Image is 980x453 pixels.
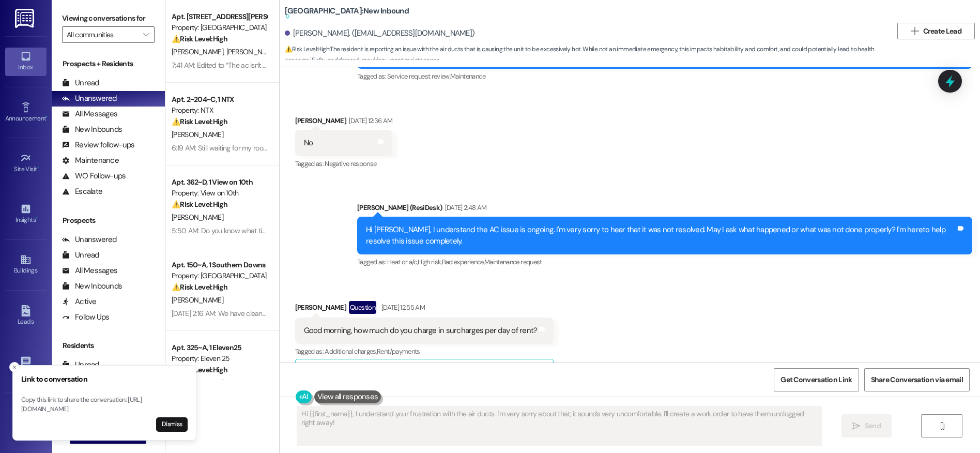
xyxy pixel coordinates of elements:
div: All Messages [62,109,117,119]
div: 6:19 AM: Still waiting for my room ceiling fan to be replaced. The maintenance guy said he will r... [172,143,618,153]
strong: ⚠️ Risk Level: High [172,365,227,374]
i:  [143,31,149,39]
div: Tagged as: [295,344,554,359]
div: New Inbounds [62,281,122,292]
div: Unread [62,78,99,88]
span: Heat or a/c , [387,258,418,266]
div: Property: [GEOGRAPHIC_DATA] [172,270,267,281]
div: Unanswered [62,93,117,104]
div: Apt. 2~204~C, 1 NTX [172,94,267,105]
span: [PERSON_NAME] [172,213,223,222]
div: [DATE] 12:55 AM [379,302,425,313]
span: Share Conversation via email [871,374,963,385]
span: Additional charges , [325,347,377,356]
div: 7:41 AM: Edited to “The ac isn't working and needs to be fixed. It's hot as an oven in my apartme... [172,61,465,70]
span: Bad experience , [442,258,484,266]
div: Property: View on 10th [172,188,267,199]
div: Property: [GEOGRAPHIC_DATA] [172,22,267,33]
button: Dismiss [156,417,188,432]
div: Good morning, how much do you charge in surcharges per day of rent? [304,325,538,336]
img: ResiDesk Logo [15,9,36,28]
a: Account [5,403,47,431]
div: Tagged as: [295,156,393,171]
div: Hi [PERSON_NAME], I understand the AC issue is ongoing. I'm very sorry to hear that it was not re... [366,224,956,247]
strong: ⚠️ Risk Level: High [172,117,227,126]
span: : The resident is reporting an issue with the air ducts that is causing the unit to be excessivel... [285,44,892,66]
div: Apt. 325~A, 1 Eleven25 [172,342,267,353]
div: [PERSON_NAME]. ([EMAIL_ADDRESS][DOMAIN_NAME]) [285,28,475,39]
strong: ⚠️ Risk Level: High [172,200,227,209]
span: Maintenance [450,72,485,81]
i:  [938,422,946,430]
p: Copy this link to share the conversation: [URL][DOMAIN_NAME] [21,396,188,414]
span: [PERSON_NAME] [172,47,226,56]
span: [PERSON_NAME] [172,295,223,305]
div: Prospects [52,215,165,226]
span: [PERSON_NAME] [226,47,278,56]
span: Create Lead [923,26,961,37]
div: Question [349,301,376,314]
input: All communities [67,26,138,43]
div: [PERSON_NAME] (ResiDesk) [357,202,972,217]
div: Unanswered [62,234,117,245]
div: Residents [52,340,165,351]
i:  [911,27,918,35]
i:  [852,422,860,430]
textarea: Hi {{first_name}}, I understand your frustration with the air ducts. I'm very sorry about that; i... [297,406,822,445]
div: Review follow-ups [62,140,134,150]
strong: ⚠️ Risk Level: High [285,45,329,53]
span: • [36,215,37,222]
a: Templates • [5,353,47,381]
a: Buildings [5,251,47,279]
button: Send [841,414,892,437]
a: Leads [5,302,47,330]
span: Maintenance request [484,258,542,266]
span: [PERSON_NAME] [172,378,223,387]
strong: ⚠️ Risk Level: High [172,34,227,43]
div: All Messages [62,265,117,276]
b: [GEOGRAPHIC_DATA]: New Inbound [285,6,409,23]
div: Escalate [62,186,102,197]
div: Apt. 150~A, 1 Southern Downs [172,260,267,270]
span: [PERSON_NAME] [172,130,223,139]
div: Active [62,296,97,307]
button: Close toast [9,362,20,372]
div: Apt. 362~D, 1 View on 10th [172,177,267,188]
div: No [304,138,313,148]
h3: Link to conversation [21,374,188,385]
span: Service request review , [387,72,450,81]
button: Get Conversation Link [774,368,859,391]
div: Prospects + Residents [52,58,165,69]
div: New Inbounds [62,124,122,135]
a: Inbox [5,48,47,75]
div: Tagged as: [357,254,972,269]
button: Create Lead [897,23,975,39]
span: Get Conversation Link [780,374,852,385]
span: • [37,164,39,171]
div: Tagged as: [357,69,972,84]
div: WO Follow-ups [62,171,126,182]
div: Property: Eleven 25 [172,353,267,364]
div: [DATE] 12:36 AM [346,115,392,126]
div: [PERSON_NAME] [295,301,554,318]
a: Insights • [5,200,47,228]
div: [DATE] 2:48 AM [442,202,487,213]
div: [PERSON_NAME] [295,115,393,130]
span: Rent/payments [377,347,420,356]
div: 5:50 AM: Do you know what time they are confirmed for? [172,226,344,235]
div: Apt. [STREET_ADDRESS][PERSON_NAME] [172,11,267,22]
a: Site Visit • [5,149,47,177]
div: Unread [62,250,99,261]
span: • [46,113,48,120]
strong: ⚠️ Risk Level: High [172,282,227,292]
span: High risk , [418,258,442,266]
div: Maintenance [62,155,119,166]
span: Send [865,420,881,431]
label: Viewing conversations for [62,10,155,26]
div: Follow Ups [62,312,110,323]
div: Property: NTX [172,105,267,116]
span: Negative response [325,159,376,168]
button: Share Conversation via email [864,368,970,391]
